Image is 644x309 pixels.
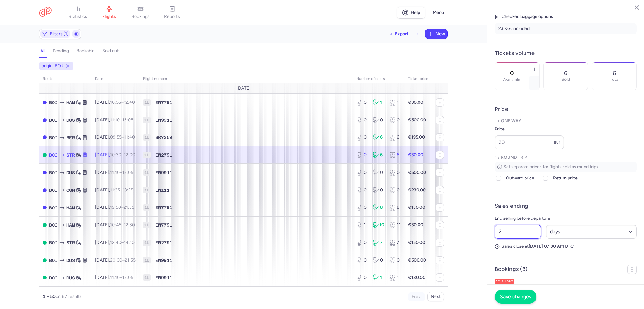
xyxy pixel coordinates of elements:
[155,117,172,123] span: EW9911
[124,152,135,157] time: 12:00
[500,294,531,300] span: Save changes
[143,187,151,193] span: 1L
[561,77,570,82] p: Sold
[373,117,384,123] div: 0
[356,152,368,158] div: 0
[495,215,637,222] p: End selling before departure
[408,240,425,245] strong: €150.00
[143,204,151,211] span: 1L
[373,134,384,141] div: 6
[389,240,401,246] div: 7
[124,205,134,210] time: 21:35
[155,240,172,246] span: EW2791
[155,204,172,211] span: EW7791
[39,74,91,84] th: route
[152,99,154,106] span: •
[373,222,384,228] div: 10
[356,187,368,193] div: 0
[49,257,58,264] span: BOJ
[110,187,133,193] span: –
[495,225,541,239] input: ##
[125,6,156,19] a: bookings
[95,152,135,157] span: [DATE],
[95,222,135,228] span: [DATE],
[76,48,95,54] h4: bookable
[495,106,637,113] h4: Price
[152,240,154,246] span: •
[152,152,154,158] span: •
[497,284,516,292] span: CP9P9F
[91,74,139,84] th: date
[110,135,122,140] time: 09:55
[125,257,136,263] time: 21:55
[49,239,58,246] span: BOJ
[495,290,536,304] button: Save changes
[155,134,172,141] span: SR7359
[373,240,384,246] div: 7
[497,284,634,299] button: CP9P9F(2 PAX)€350.00[DEMOGRAPHIC_DATA][PERSON_NAME], [PERSON_NAME]
[66,169,75,176] span: DUS
[110,257,136,263] span: –
[155,222,172,228] span: EW7791
[408,275,425,280] strong: €180.00
[110,257,122,263] time: 20:00
[495,23,637,34] li: 23 KG, included
[613,70,616,76] p: 6
[495,162,637,172] p: Set separate prices for flights sold as round trips.
[152,134,154,141] span: •
[110,240,121,245] time: 12:40
[408,205,425,210] strong: €130.00
[155,169,172,176] span: EW9911
[143,169,151,176] span: 1L
[95,205,134,210] span: [DATE],
[373,187,384,193] div: 0
[110,187,120,193] time: 11:35
[356,204,368,211] div: 0
[39,29,71,39] button: Filters (1)
[49,169,58,176] span: BOJ
[110,222,121,228] time: 10:45
[356,169,368,176] div: 0
[373,204,384,211] div: 8
[152,257,154,263] span: •
[436,31,445,36] span: New
[49,134,58,141] span: BOJ
[408,170,426,175] strong: €500.00
[69,14,87,19] span: statistics
[152,222,154,228] span: •
[110,222,135,228] span: –
[66,152,75,158] span: STR
[122,170,133,175] time: 13:05
[53,48,69,54] h4: pending
[102,14,116,19] span: flights
[373,99,384,106] div: 1
[506,174,534,182] span: Outward price
[389,274,401,281] div: 1
[389,204,401,211] div: 8
[110,240,135,245] span: –
[495,13,637,20] h5: Checked baggage options
[143,274,151,281] span: 1L
[408,152,423,157] strong: €30.00
[110,100,121,105] time: 10:55
[356,257,368,263] div: 0
[495,135,564,149] input: ---
[110,135,135,140] span: –
[395,31,408,36] span: Export
[66,239,75,246] span: STR
[152,169,154,176] span: •
[356,134,368,141] div: 0
[156,6,188,19] a: reports
[110,100,135,105] span: –
[131,14,150,19] span: bookings
[49,117,58,124] span: BOJ
[124,240,135,245] time: 14:10
[95,187,133,193] span: [DATE],
[49,204,58,211] span: BOJ
[110,275,133,280] span: –
[495,202,528,210] h4: Sales ending
[389,117,401,123] div: 0
[143,257,151,263] span: 1L
[495,125,564,133] label: Price
[543,176,548,181] input: Return price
